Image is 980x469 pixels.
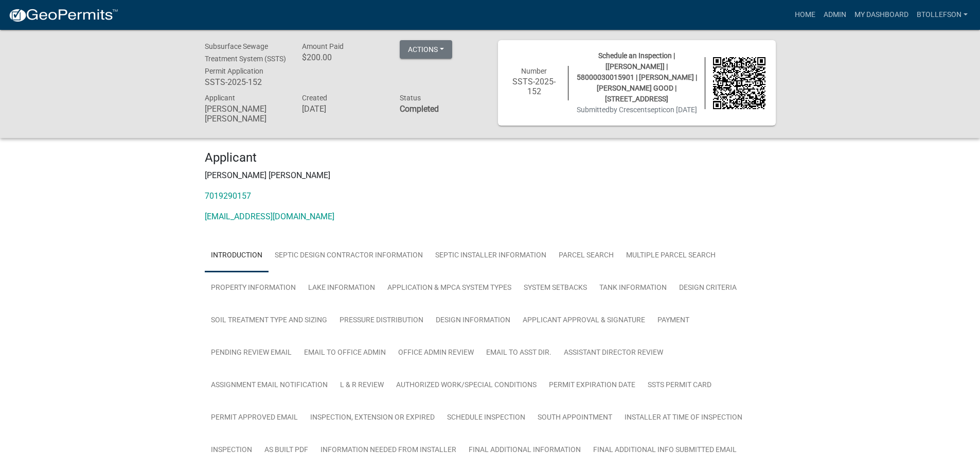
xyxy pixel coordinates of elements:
[516,304,651,337] a: Applicant Approval & Signature
[543,369,642,402] a: Permit Expiration Date
[205,191,251,201] a: 7019290157
[713,57,765,110] img: QR code
[205,104,287,124] h6: [PERSON_NAME] [PERSON_NAME]
[430,304,516,337] a: Design Information
[302,53,384,62] h6: $200.00
[673,272,743,305] a: Design Criteria
[850,5,913,25] a: My Dashboard
[205,337,298,370] a: Pending review Email
[302,42,344,50] span: Amount Paid
[205,77,287,87] h6: SSTS-2025-152
[205,42,286,75] span: Subsurface Sewage Treatment System (SSTS) Permit Application
[620,239,722,272] a: Multiple Parcel Search
[205,94,235,102] span: Applicant
[610,106,666,114] span: by Crescentseptic
[577,51,697,103] span: Schedule an Inspection | [[PERSON_NAME]] | 58000030015901 | [PERSON_NAME] | [PERSON_NAME] GOOD | ...
[381,272,518,305] a: Application & MPCA System Types
[642,369,718,402] a: SSTS Permit Card
[205,304,333,337] a: Soil Treatment Type and Sizing
[302,272,381,305] a: Lake Information
[269,239,429,272] a: Septic Design Contractor Information
[298,337,392,370] a: Email to Office Admin
[558,337,669,370] a: Assistant Director Review
[302,104,384,114] h6: [DATE]
[400,94,421,102] span: Status
[390,369,543,402] a: Authorized Work/Special Conditions
[791,5,819,25] a: Home
[577,106,697,114] span: Submitted on [DATE]
[508,77,561,96] h6: SSTS-2025-152
[480,337,558,370] a: Email to Asst Dir.
[462,434,587,467] a: Final Additional Information
[587,434,743,467] a: Final Additional Info submitted Email
[333,304,430,337] a: Pressure Distribution
[400,40,452,59] button: Actions
[205,434,258,467] a: Inspection
[205,272,302,305] a: Property Information
[819,5,850,25] a: Admin
[205,369,334,402] a: Assignment Email Notification
[304,402,441,435] a: Inspection, Extension or EXPIRED
[205,212,334,221] a: [EMAIL_ADDRESS][DOMAIN_NAME]
[521,67,547,75] span: Number
[334,369,390,402] a: L & R Review
[618,402,749,435] a: Installer at time of Inspection
[429,239,553,272] a: Septic Installer Information
[913,5,972,25] a: btollefson
[314,434,462,467] a: Information Needed from Installer
[205,239,269,272] a: Introduction
[593,272,673,305] a: Tank Information
[441,402,531,435] a: Schedule Inspection
[651,304,696,337] a: Payment
[258,434,314,467] a: As built pdf
[392,337,480,370] a: Office Admin Review
[205,402,304,435] a: Permit Approved Email
[531,402,618,435] a: South Appointment
[205,169,776,182] p: [PERSON_NAME] [PERSON_NAME]
[518,272,593,305] a: System Setbacks
[302,94,327,102] span: Created
[553,239,620,272] a: Parcel search
[205,150,776,165] h4: Applicant
[400,104,439,114] strong: Completed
